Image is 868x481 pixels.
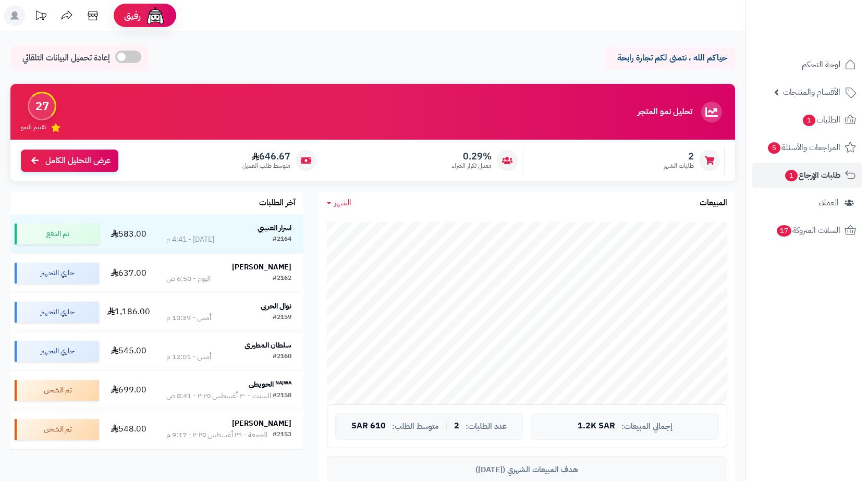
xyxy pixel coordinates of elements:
[752,135,862,160] a: المراجعات والأسئلة5
[752,190,862,215] a: العملاء
[767,140,840,155] span: المراجعات والأسئلة
[273,430,291,440] div: #2153
[166,313,211,323] div: أمس - 10:39 م
[802,57,840,72] span: لوحة التحكم
[454,422,459,431] span: 2
[261,301,291,312] strong: نوال الحربي
[784,168,840,182] span: طلبات الإرجاع
[249,379,291,390] strong: ᴺᴬᴶᵂᴬ الحويطي
[273,313,291,323] div: #2159
[15,302,99,323] div: جاري التجهيز
[15,419,99,440] div: تم الشحن
[15,341,99,362] div: جاري التجهيز
[334,196,351,209] span: الشهر
[103,332,155,371] td: 545.00
[22,52,110,64] span: إعادة تحميل البيانات التلقائي
[166,430,267,440] div: الجمعة - ٢٩ أغسطس ٢٠٢٥ - 9:17 م
[259,199,296,208] h3: آخر الطلبات
[335,464,719,475] div: هدف المبيعات الشهري ([DATE])
[777,225,791,237] span: 17
[768,142,780,154] span: 5
[21,150,118,172] a: عرض التحليل الكامل
[351,422,386,431] span: 610 SAR
[28,5,54,29] a: تحديثات المنصة
[166,235,214,245] div: [DATE] - 4:41 م
[802,113,840,127] span: الطلبات
[638,107,692,117] h3: تحليل نمو المتجر
[664,162,694,170] span: طلبات الشهر
[15,263,99,283] div: جاري التجهيز
[776,223,840,238] span: السلات المتروكة
[273,274,291,284] div: #2162
[783,85,840,100] span: الأقسام والمنتجات
[232,262,291,273] strong: [PERSON_NAME]
[21,123,46,132] span: تقييم النمو
[242,162,290,170] span: متوسط طلب العميل
[700,199,727,208] h3: المبيعات
[124,9,141,22] span: رفيق
[803,115,815,126] span: 1
[785,170,798,181] span: 1
[45,155,111,167] span: عرض التحليل الكامل
[273,391,291,401] div: #2158
[166,352,211,362] div: أمس - 12:01 م
[103,254,155,292] td: 637.00
[103,293,155,331] td: 1,186.00
[466,422,507,431] span: عدد الطلبات:
[445,422,448,430] span: |
[327,197,351,209] a: الشهر
[621,422,673,431] span: إجمالي المبيعات:
[103,215,155,253] td: 583.00
[797,28,858,50] img: logo-2.png
[752,163,862,188] a: طلبات الإرجاع1
[103,410,155,449] td: 548.00
[258,223,291,233] strong: اسرار العتيبي
[145,5,166,26] img: ai-face.png
[166,274,211,284] div: اليوم - 6:50 ص
[103,371,155,410] td: 699.00
[15,380,99,401] div: تم الشحن
[818,195,839,210] span: العملاء
[273,352,291,362] div: #2160
[578,422,615,431] span: 1.2K SAR
[166,391,271,401] div: السبت - ٣٠ أغسطس ٢٠٢٥ - 8:41 ص
[392,422,439,431] span: متوسط الطلب:
[664,151,694,162] span: 2
[752,107,862,132] a: الطلبات1
[452,151,492,162] span: 0.29%
[244,340,291,351] strong: سلطان المطيري
[15,224,99,244] div: تم الدفع
[232,418,291,429] strong: [PERSON_NAME]
[242,151,290,162] span: 646.67
[273,235,291,245] div: #2164
[752,218,862,243] a: السلات المتروكة17
[752,52,862,77] a: لوحة التحكم
[613,52,727,64] p: حياكم الله ، نتمنى لكم تجارة رابحة
[452,162,492,170] span: معدل تكرار الشراء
